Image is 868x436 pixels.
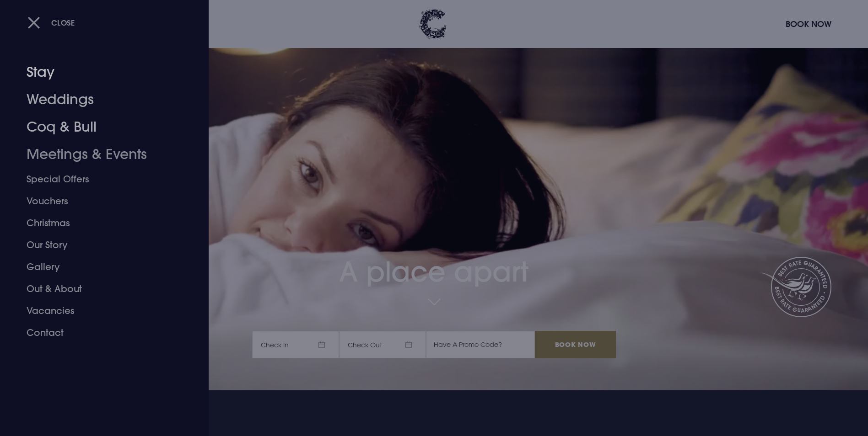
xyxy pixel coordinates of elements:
[27,256,171,278] a: Gallery
[27,86,171,113] a: Weddings
[27,278,171,300] a: Out & About
[27,113,171,141] a: Coq & Bull
[27,322,171,344] a: Contact
[27,141,171,168] a: Meetings & Events
[27,13,75,32] button: Close
[27,300,171,322] a: Vacancies
[27,234,171,256] a: Our Story
[51,18,75,27] span: Close
[27,212,171,234] a: Christmas
[27,168,171,190] a: Special Offers
[27,190,171,212] a: Vouchers
[27,58,171,86] a: Stay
